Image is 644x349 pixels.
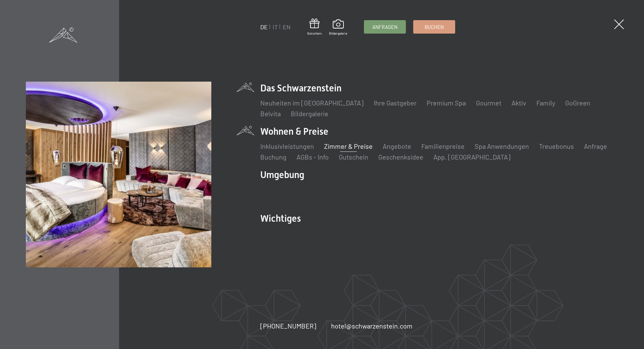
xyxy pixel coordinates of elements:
[539,142,574,150] a: Treuebonus
[433,153,511,161] a: App. [GEOGRAPHIC_DATA]
[260,321,316,331] a: [PHONE_NUMBER]
[536,99,555,107] a: Family
[291,110,328,118] a: Bildergalerie
[476,99,501,107] a: Gourmet
[339,153,368,161] a: Gutschein
[283,23,290,31] a: EN
[260,153,286,161] a: Buchung
[421,142,465,150] a: Familienpreise
[297,153,329,161] a: AGBs - Info
[378,153,423,161] a: Geschenksidee
[273,23,278,31] a: IT
[565,99,590,107] a: GoGreen
[307,31,322,36] span: Gutschein
[324,142,373,150] a: Zimmer & Preise
[374,99,417,107] a: Ihre Gastgeber
[372,24,397,31] span: Anfragen
[512,99,526,107] a: Aktiv
[329,31,347,36] span: Bildergalerie
[427,99,466,107] a: Premium Spa
[260,23,268,31] a: DE
[414,20,455,33] a: Buchen
[260,110,281,118] a: Belvita
[260,99,364,107] a: Neuheiten im [GEOGRAPHIC_DATA]
[26,82,211,267] img: Wellnesshotel Südtirol SCHWARZENSTEIN - Wellnessurlaub in den Alpen, Wandern und Wellness
[475,142,529,150] a: Spa Anwendungen
[329,19,347,36] a: Bildergalerie
[331,321,413,331] a: hotel@schwarzenstein.com
[307,18,322,36] a: Gutschein
[425,24,444,31] span: Buchen
[260,142,314,150] a: Inklusivleistungen
[584,142,607,150] a: Anfrage
[383,142,411,150] a: Angebote
[260,322,316,330] span: [PHONE_NUMBER]
[364,20,406,33] a: Anfragen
